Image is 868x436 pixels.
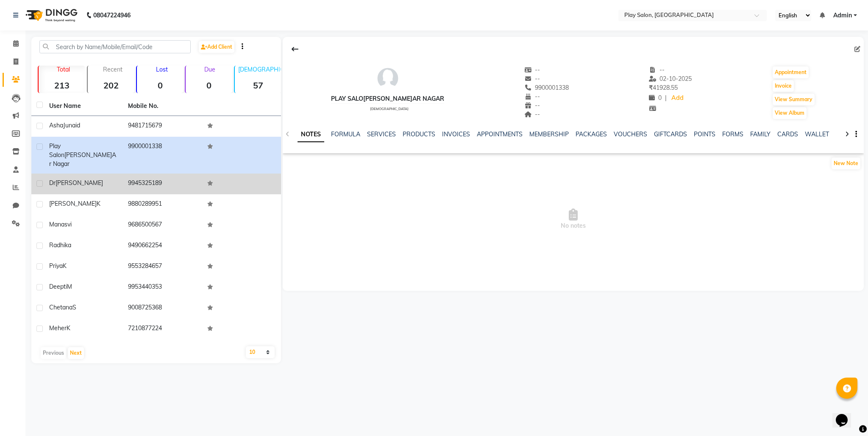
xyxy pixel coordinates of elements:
[49,151,116,168] span: [PERSON_NAME]ar Nagar
[331,130,360,138] a: FORMULA
[44,97,123,116] th: User Name
[442,130,470,138] a: INVOICES
[773,107,807,119] button: View Album
[49,324,67,332] span: Meher
[367,130,396,138] a: SERVICES
[375,66,401,91] img: avatar
[649,66,665,74] span: --
[832,402,860,428] iframe: chat widget
[777,130,798,138] a: CARDS
[123,97,202,116] th: Mobile No.
[137,80,184,91] strong: 0
[68,347,84,359] button: Next
[187,66,232,73] p: Due
[186,80,232,91] strong: 0
[123,257,202,277] td: 9553284657
[67,324,70,332] span: K
[524,75,540,83] span: --
[833,11,852,20] span: Admin
[123,215,202,236] td: 9686500567
[199,41,234,53] a: Add Client
[63,262,67,270] span: K
[805,130,829,138] a: WALLET
[331,94,444,103] div: Play salo[PERSON_NAME]ar Nagar
[49,221,72,228] span: Manasvi
[93,3,131,27] b: 08047224946
[49,283,67,290] span: Deepti
[529,130,569,138] a: MEMBERSHIP
[722,130,743,138] a: FORMS
[524,102,540,109] span: --
[403,130,435,138] a: PRODUCTS
[88,80,134,91] strong: 202
[49,142,64,159] span: Play salon
[235,80,281,91] strong: 57
[649,75,692,83] span: 02-10-2025
[49,262,63,270] span: Priya
[123,298,202,319] td: 9008725368
[72,304,76,311] span: S
[22,3,80,27] img: logo
[524,84,569,91] span: 9900001338
[477,130,523,138] a: APPOINTMENTS
[670,92,685,104] a: Add
[56,179,103,187] span: [PERSON_NAME]
[123,137,202,174] td: 9900001338
[649,94,662,102] span: 0
[39,80,85,91] strong: 213
[654,130,687,138] a: GIFTCARDS
[286,41,304,57] div: Back to Client
[67,283,72,290] span: M
[63,121,80,129] span: Junaid
[773,80,794,92] button: Invoice
[49,179,56,187] span: Dr
[283,177,864,262] span: No notes
[524,66,540,74] span: --
[370,107,409,111] span: [DEMOGRAPHIC_DATA]
[649,84,653,91] span: ₹
[576,130,607,138] a: PACKAGES
[49,200,97,207] span: [PERSON_NAME]
[665,94,667,102] span: |
[49,304,72,311] span: Chetana
[524,110,540,118] span: --
[694,130,715,138] a: POINTS
[123,174,202,194] td: 9945325189
[649,84,678,91] span: 41928.55
[42,66,85,73] p: Total
[614,130,647,138] a: VOUCHERS
[97,200,100,207] span: K
[773,94,815,105] button: View Summary
[91,66,134,73] p: Recent
[49,121,63,129] span: Asha
[832,157,860,169] button: New Note
[123,116,202,137] td: 9481715679
[238,66,281,73] p: [DEMOGRAPHIC_DATA]
[123,194,202,215] td: 9880289951
[123,277,202,298] td: 9953440353
[49,241,71,249] span: Radhika
[773,66,809,78] button: Appointment
[140,66,184,73] p: Lost
[298,127,324,142] a: NOTES
[123,319,202,339] td: 7210877224
[524,93,540,100] span: --
[123,236,202,257] td: 9490662254
[39,40,191,53] input: Search by Name/Mobile/Email/Code
[750,130,771,138] a: FAMILY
